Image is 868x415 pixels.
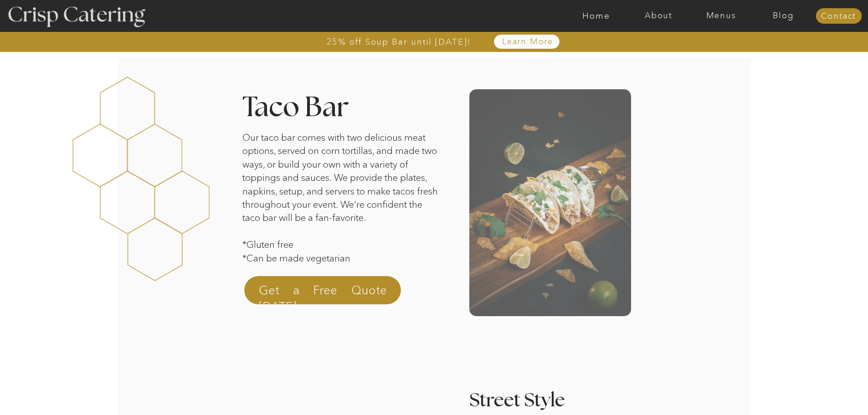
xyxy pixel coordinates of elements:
h3: Street Style [469,391,615,411]
a: Get a Free Quote [DATE] [259,282,387,304]
h2: Taco Bar [242,94,417,118]
a: Home [565,11,627,20]
a: About [627,11,690,20]
a: Learn More [481,37,575,46]
p: Our taco bar comes with two delicious meat options, served on corn tortillas, and made two ways, ... [242,131,442,273]
a: Contact [816,12,862,21]
a: 25% off Soup Bar until [DATE]! [294,37,504,46]
a: Menus [690,11,752,20]
a: Blog [752,11,815,20]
